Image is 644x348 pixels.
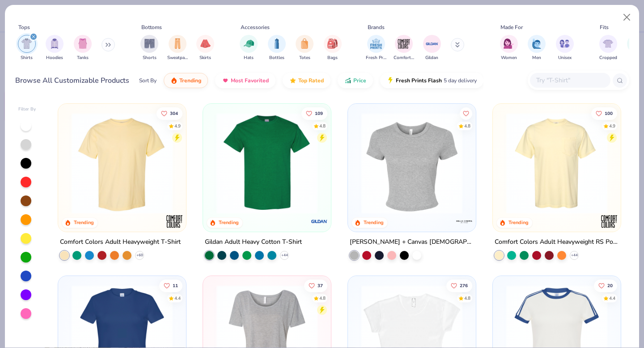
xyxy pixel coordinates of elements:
[18,106,36,113] div: Filter By
[140,35,158,61] button: filter button
[157,107,183,119] button: Like
[423,35,441,61] button: filter button
[167,35,188,61] div: filter for Sweatpants
[46,55,63,61] span: Hoodies
[74,35,92,61] button: filter button
[170,77,178,84] img: trending.gif
[387,77,394,84] img: flash.gif
[528,35,546,61] div: filter for Men
[205,237,302,248] div: Gildan Adult Heavy Cotton T-Shirt
[18,23,30,31] div: Tops
[241,23,270,31] div: Accessories
[165,212,183,230] img: Comfort Colors logo
[394,55,414,61] span: Comfort Colors
[558,55,572,61] span: Unisex
[315,111,323,115] span: 109
[167,55,188,61] span: Sweatpants
[140,35,158,61] div: filter for Shorts
[215,73,275,88] button: Most Favorited
[559,38,570,49] img: Unisex Image
[268,35,286,61] button: filter button
[366,55,386,61] span: Fresh Prints
[196,35,214,61] button: filter button
[18,35,36,61] button: filter button
[501,55,517,61] span: Women
[143,55,157,61] span: Shorts
[175,295,181,301] div: 4.4
[366,35,386,61] button: filter button
[78,38,88,49] img: Tanks Image
[50,38,59,49] img: Hoodies Image
[455,212,473,230] img: Bella + Canvas logo
[136,253,143,258] span: + 60
[222,77,229,84] img: most_fav.gif
[368,23,385,31] div: Brands
[600,23,609,31] div: Fits
[46,35,64,61] div: filter for Hoodies
[464,295,470,301] div: 4.8
[500,35,518,61] button: filter button
[298,77,324,84] span: Top Rated
[594,279,617,292] button: Like
[591,107,617,119] button: Like
[272,38,282,49] img: Bottles Image
[212,113,322,214] img: db319196-8705-402d-8b46-62aaa07ed94f
[15,75,129,86] div: Browse All Customizable Products
[338,73,373,88] button: Price
[269,55,284,61] span: Bottles
[504,38,514,49] img: Women Image
[599,55,617,61] span: Cropped
[609,295,615,301] div: 4.4
[77,55,89,61] span: Tanks
[175,123,181,129] div: 4.9
[556,35,574,61] div: filter for Unisex
[425,55,438,61] span: Gildan
[619,9,636,26] button: Close
[357,113,467,214] img: aa15adeb-cc10-480b-b531-6e6e449d5067
[164,73,208,88] button: Trending
[296,35,314,61] div: filter for Totes
[74,35,92,61] div: filter for Tanks
[144,38,155,49] img: Shorts Image
[599,35,617,61] div: filter for Cropped
[18,35,36,61] div: filter for Shirts
[466,113,576,214] img: 28425ec1-0436-412d-a053-7d6557a5cd09
[495,237,619,248] div: Comfort Colors Adult Heavyweight RS Pocket T-Shirt
[532,55,541,61] span: Men
[199,55,211,61] span: Skirts
[609,123,615,129] div: 4.9
[353,77,366,84] span: Price
[603,38,613,49] img: Cropped Image
[141,23,162,31] div: Bottoms
[200,38,211,49] img: Skirts Image
[444,76,477,86] span: 5 day delivery
[231,77,269,84] span: Most Favorited
[60,237,181,248] div: Comfort Colors Adult Heavyweight T-Shirt
[324,35,342,61] div: filter for Bags
[446,279,472,292] button: Like
[196,35,214,61] div: filter for Skirts
[607,283,613,288] span: 20
[319,123,326,129] div: 4.8
[500,35,518,61] div: filter for Women
[304,279,327,292] button: Like
[423,35,441,61] div: filter for Gildan
[310,212,328,230] img: Gildan logo
[460,283,468,288] span: 276
[21,38,32,49] img: Shirts Image
[296,35,314,61] button: filter button
[240,35,258,61] div: filter for Hats
[396,77,442,84] span: Fresh Prints Flash
[301,107,327,119] button: Like
[160,279,183,292] button: Like
[369,37,383,51] img: Fresh Prints Image
[67,113,177,214] img: 029b8af0-80e6-406f-9fdc-fdf898547912
[327,38,337,49] img: Bags Image
[173,283,178,288] span: 11
[605,111,613,115] span: 100
[167,35,188,61] button: filter button
[170,111,178,115] span: 304
[21,55,33,61] span: Shirts
[366,35,386,61] div: filter for Fresh Prints
[299,55,310,61] span: Totes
